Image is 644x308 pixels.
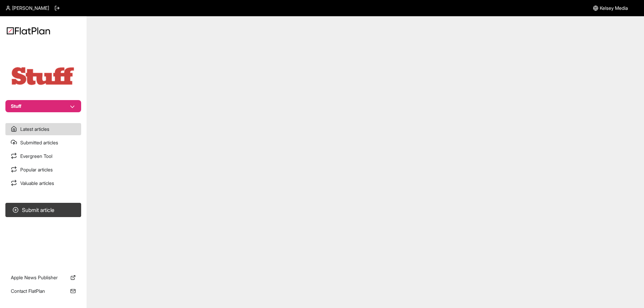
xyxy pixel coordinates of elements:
[5,164,81,176] a: Popular articles
[12,5,49,11] span: [PERSON_NAME]
[7,27,50,34] img: Logo
[5,285,81,297] a: Contact FlatPlan
[600,5,628,11] span: Kelsey Media
[5,271,81,284] a: Apple News Publisher
[5,100,81,112] button: Stuff
[5,5,49,11] a: [PERSON_NAME]
[5,177,81,189] a: Valuable articles
[5,137,81,149] a: Submitted articles
[5,203,81,217] button: Submit article
[9,66,77,87] img: Publication Logo
[5,123,81,135] a: Latest articles
[5,150,81,162] a: Evergreen Tool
